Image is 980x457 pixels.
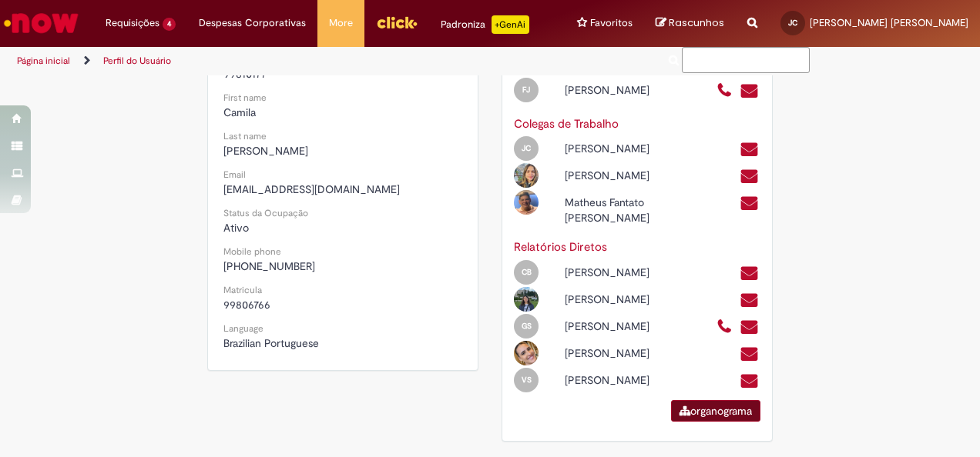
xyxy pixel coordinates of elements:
img: click_logo_yellow_360x200.png [376,11,418,34]
div: [PERSON_NAME] [553,372,705,388]
a: Enviar um e-mail para 99837325@ambev.com.br [740,265,759,282]
div: Open Profile: Francisco De Souza Nunes Junior [502,75,705,102]
button: Pesquisar [665,47,683,73]
h3: Relatórios Diretos [514,241,760,254]
small: Email [223,168,246,181]
span: Brazilian Portuguese [223,336,319,350]
div: [PERSON_NAME] [553,319,705,334]
div: [PERSON_NAME] [553,141,705,156]
span: Camila [223,105,256,119]
a: organograma [671,400,760,422]
h3: Colegas de Trabalho [514,118,760,131]
span: CB [522,267,532,277]
span: [PERSON_NAME] [223,144,308,158]
span: [EMAIL_ADDRESS][DOMAIN_NAME] [223,182,400,196]
a: Enviar um e-mail para 99820701@ambev.com.br [740,292,759,309]
div: Open Profile: Maria Dalva Rodrigues Lima [502,161,705,188]
div: Padroniza [441,15,529,34]
span: Ativo [223,221,249,235]
span: [PERSON_NAME] [PERSON_NAME] [810,16,968,29]
div: Open Profile: Cecilia Martins Bonjorni [502,258,705,285]
a: Enviar um e-mail para jpfdsnj@ambev.com.br [740,82,759,100]
div: [PERSON_NAME] [553,168,705,183]
span: 4 [163,18,176,31]
span: FJ [522,85,530,95]
a: Rascunhos [656,16,724,31]
a: Enviar um e-mail para 99795688@ambev.com.br [740,168,759,185]
div: [PERSON_NAME] [553,292,705,307]
a: Página inicial [17,55,70,67]
div: Open Profile: Giovanna Belfort Moreira [502,285,705,312]
span: VS [522,375,532,385]
div: Open Profile: Gleydson De Moura Souza [502,312,705,339]
a: Perfil do Usuário [103,55,171,67]
div: [PERSON_NAME] [553,265,705,280]
small: Mobile phone [223,245,281,258]
small: Last name [223,130,267,142]
img: ServiceNow [2,8,81,38]
span: JC [522,143,531,153]
small: Status da Ocupação [223,207,308,219]
span: 99806766 [223,298,270,312]
small: First name [223,92,267,104]
div: Open Profile: José Antonio Castilho [502,134,705,161]
a: Enviar um e-mail para 99842403@ambev.com.br [740,345,759,363]
span: Favoritos [590,15,633,31]
div: Matheus Fantato [PERSON_NAME] [553,195,705,225]
div: Open Profile: Vinicius Souza Dos Santos [502,365,705,392]
div: [PERSON_NAME] [553,82,705,98]
span: Requisições [106,15,159,31]
a: Ligar para +55 1111111000 [717,319,733,336]
span: Rascunhos [669,15,724,30]
ul: Trilhas de página [12,47,642,75]
small: Language [223,322,263,335]
span: Despesas Corporativas [199,15,306,31]
small: Matricula [223,284,262,296]
span: [PHONE_NUMBER] [223,259,315,273]
a: Enviar um e-mail para nagms@ambev.com.br [740,319,759,336]
a: Enviar um e-mail para 99819561@ambev.com.br [740,372,759,390]
span: JC [788,18,797,28]
div: Open Profile: Renata Silva Mathias [502,339,705,365]
a: Ligar para +55 (83) 30415756 [717,82,733,100]
span: GS [522,321,532,331]
a: Enviar um e-mail para 99828488@ambev.com.br [740,195,759,212]
p: +GenAi [492,15,529,34]
div: Open Profile: Matheus Fantato De Camargo [502,188,705,225]
a: Enviar um e-mail para BRMAI0645@ambev.com.br [740,141,759,158]
div: [PERSON_NAME] [553,345,705,361]
span: More [329,15,353,31]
